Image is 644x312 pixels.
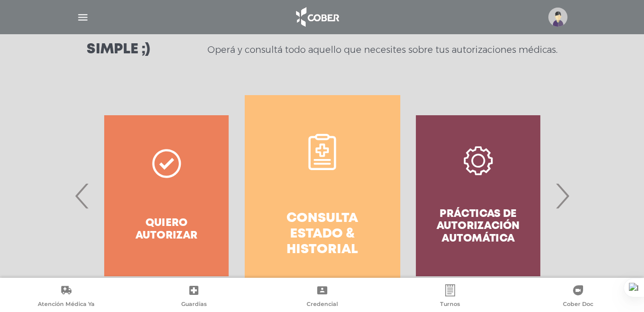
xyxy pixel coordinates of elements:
[245,95,400,296] a: Consulta estado & historial
[552,169,572,223] span: Next
[440,300,460,309] span: Turnos
[548,8,567,27] img: profile-placeholder.svg
[73,169,92,223] span: Previous
[291,5,343,29] img: logo_cober_home-white.png
[514,284,642,310] a: Cober Doc
[307,300,338,309] span: Credencial
[563,300,593,309] span: Cober Doc
[386,284,514,310] a: Turnos
[207,44,557,56] p: Operá y consultá todo aquello que necesites sobre tus autorizaciones médicas.
[263,211,382,258] h4: Consulta estado & historial
[181,300,207,309] span: Guardias
[38,300,95,309] span: Atención Médica Ya
[258,284,386,310] a: Credencial
[2,284,130,310] a: Atención Médica Ya
[77,11,89,24] img: Cober_menu-lines-white.svg
[130,284,258,310] a: Guardias
[87,43,150,57] h3: Simple ;)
